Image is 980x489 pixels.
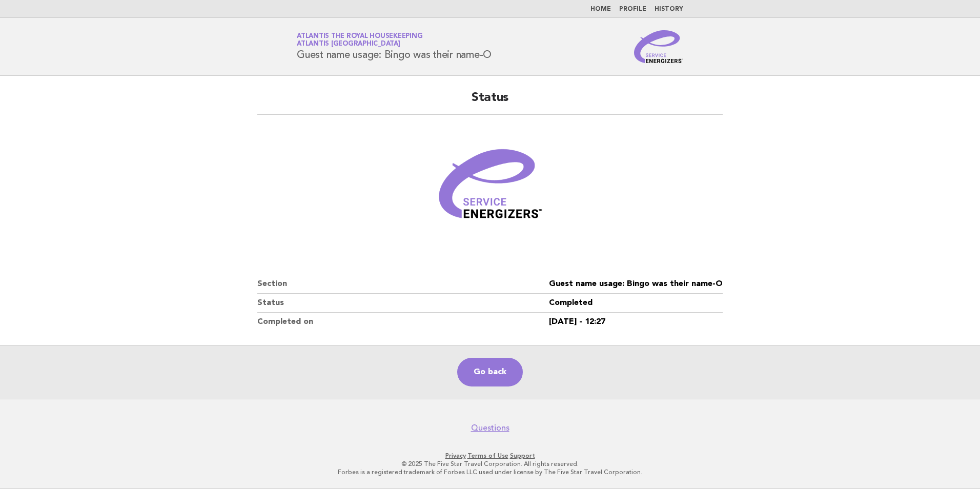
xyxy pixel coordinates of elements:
[655,6,683,12] a: History
[549,275,723,294] dd: Guest name usage: Bingo was their name-O
[467,452,508,459] a: Terms of Use
[257,294,549,313] dt: Status
[457,358,523,386] a: Go back
[510,452,535,459] a: Support
[471,423,509,433] a: Questions
[297,41,400,48] span: Atlantis [GEOGRAPHIC_DATA]
[297,33,422,47] a: Atlantis the Royal HousekeepingAtlantis [GEOGRAPHIC_DATA]
[176,468,804,476] p: Forbes is a registered trademark of Forbes LLC used under license by The Five Star Travel Corpora...
[297,33,492,60] h1: Guest name usage: Bingo was their name-O
[619,6,646,12] a: Profile
[257,275,549,294] dt: Section
[257,313,549,331] dt: Completed on
[257,90,723,115] h2: Status
[445,452,466,459] a: Privacy
[549,313,723,331] dd: [DATE] - 12:27
[549,294,723,313] dd: Completed
[634,30,683,63] img: Service Energizers
[428,127,552,250] img: Verified
[176,460,804,468] p: © 2025 The Five Star Travel Corporation. All rights reserved.
[590,6,611,12] a: Home
[176,452,804,460] p: · ·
